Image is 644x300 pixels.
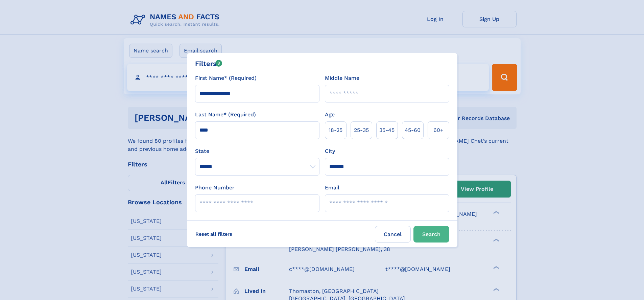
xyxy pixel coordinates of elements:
label: Email [325,184,339,192]
button: Search [413,226,449,243]
label: Reset all filters [191,226,237,242]
label: Middle Name [325,74,359,82]
span: 35‑45 [379,126,395,134]
span: 18‑25 [329,126,342,134]
label: Age [325,111,335,119]
label: First Name* (Required) [195,74,257,82]
span: 60+ [433,126,444,134]
span: 45‑60 [405,126,421,134]
label: Phone Number [195,184,235,192]
label: Last Name* (Required) [195,111,256,119]
label: State [195,147,319,155]
span: 25‑35 [354,126,369,134]
div: Filters [195,59,222,69]
label: Cancel [375,226,411,243]
label: City [325,147,335,155]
